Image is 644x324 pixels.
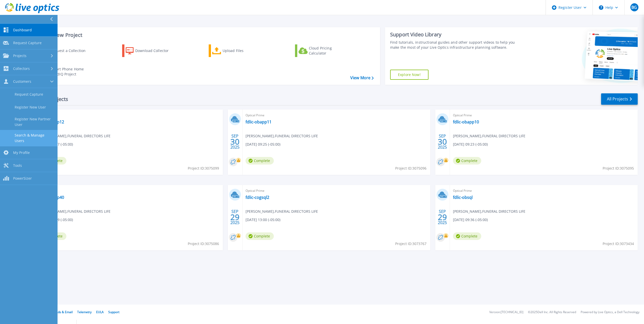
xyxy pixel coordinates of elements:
a: Upload Files [209,44,265,57]
span: Project ID: 3075099 [188,166,219,171]
span: Complete [246,232,274,240]
span: Optical Prime [38,188,220,194]
span: Project ID: 3075095 [603,166,634,171]
span: Optical Prime [453,113,635,118]
a: Cloud Pricing Calculator [295,44,351,57]
a: View More [350,75,374,80]
div: Import Phone Home CloudIQ Project [49,67,89,77]
div: Download Collector [135,46,176,56]
div: SEP 2025 [230,208,240,226]
a: fdlic-obapp10 [453,119,479,124]
span: [PERSON_NAME] , FUNERAL DIRECTORS LIFE [246,209,318,214]
a: Support [108,310,119,314]
a: Request a Collection [36,44,92,57]
span: [PERSON_NAME] , FUNERAL DIRECTORS LIFE [453,209,525,214]
span: [DATE] 09:25 (-05:00) [246,142,280,147]
span: 29 [230,215,239,219]
div: Upload Files [223,46,263,56]
span: Project ID: 3075096 [395,166,426,171]
div: SEP 2025 [438,132,447,151]
span: [DATE] 09:23 (-05:00) [453,142,488,147]
a: Download Collector [122,44,178,57]
span: Complete [453,157,481,165]
span: [DATE] 09:36 (-05:00) [453,217,488,223]
span: Optical Prime [246,188,427,194]
span: Project ID: 3073767 [395,241,426,247]
span: My Profile [13,150,30,155]
div: SEP 2025 [438,208,447,226]
a: fdlic-obapp11 [246,119,272,124]
span: [PERSON_NAME] , FUNERAL DIRECTORS LIFE [38,209,111,214]
a: All Projects [601,93,638,105]
a: Explore Now! [390,70,428,80]
span: 30 [438,140,447,144]
div: Find tutorials, instructional guides and other support videos to help you make the most of your L... [390,40,521,50]
div: SEP 2025 [230,132,240,151]
span: 29 [438,215,447,219]
span: Tools [13,163,22,168]
span: Collectors [13,66,30,71]
span: Optical Prime [453,188,635,194]
li: © 2025 Dell Inc. All Rights Reserved [528,311,576,314]
li: Version: [TECHNICAL_ID] [489,311,523,314]
span: Request Capture [13,41,42,45]
a: fdlic-cogsql2 [246,195,269,200]
span: [PERSON_NAME] , FUNERAL DIRECTORS LIFE [38,133,111,139]
li: Powered by Live Optics, a Dell Technology [581,311,639,314]
span: Project ID: 3075086 [188,241,219,247]
span: BG [631,5,637,9]
div: Cloud Pricing Calculator [309,46,349,56]
span: Dashboard [13,28,32,32]
span: Optical Prime [38,113,220,118]
span: Projects [13,53,26,58]
h3: Start a New Project [36,32,373,38]
span: Optical Prime [246,113,427,118]
span: Customers [13,79,31,84]
span: PowerSizer [13,176,32,181]
span: Complete [246,157,274,165]
span: Complete [453,232,481,240]
div: Request a Collection [50,46,91,56]
span: Project ID: 3073434 [603,241,634,247]
a: fdlic-obsql [453,195,473,200]
span: [DATE] 13:00 (-05:00) [246,217,280,223]
span: [PERSON_NAME] , FUNERAL DIRECTORS LIFE [453,133,525,139]
div: Support Video Library [390,31,521,38]
a: EULA [96,310,104,314]
a: Telemetry [77,310,92,314]
span: [PERSON_NAME] , FUNERAL DIRECTORS LIFE [246,133,318,139]
span: 30 [230,140,239,144]
a: Ads & Email [56,310,73,314]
